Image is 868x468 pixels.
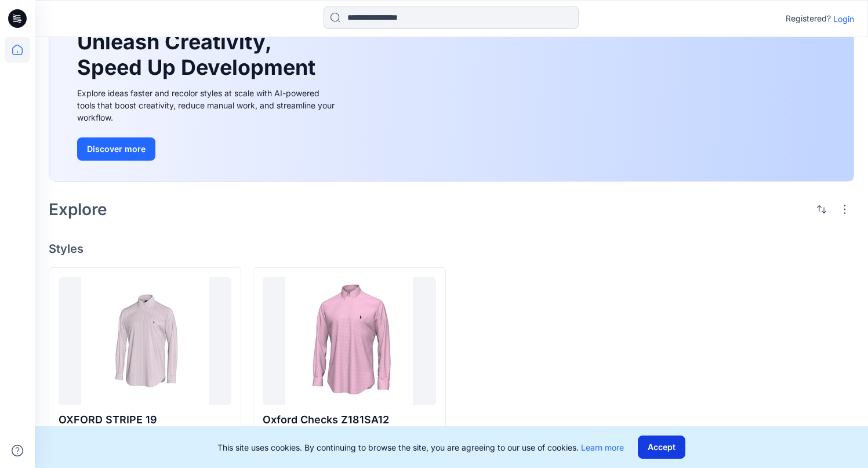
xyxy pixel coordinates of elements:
p: Registered? [786,12,831,26]
h2: Explore [49,200,107,219]
p: This site uses cookies. By continuing to browse the site, you are agreeing to our use of cookies. [217,441,624,454]
button: Accept [638,436,685,459]
a: Discover more [77,137,338,161]
h4: Styles [49,242,854,256]
h1: Unleash Creativity, Speed Up Development [77,30,321,79]
p: Login [833,13,854,25]
a: Oxford Checks Z181SA12 [263,277,435,405]
button: Discover more [77,137,155,161]
a: OXFORD STRIPE 19 [59,277,231,405]
a: Learn more [581,442,624,452]
p: OXFORD STRIPE 19 [59,412,231,428]
p: Oxford Checks Z181SA12 [263,412,435,428]
div: Explore ideas faster and recolor styles at scale with AI-powered tools that boost creativity, red... [77,87,338,124]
